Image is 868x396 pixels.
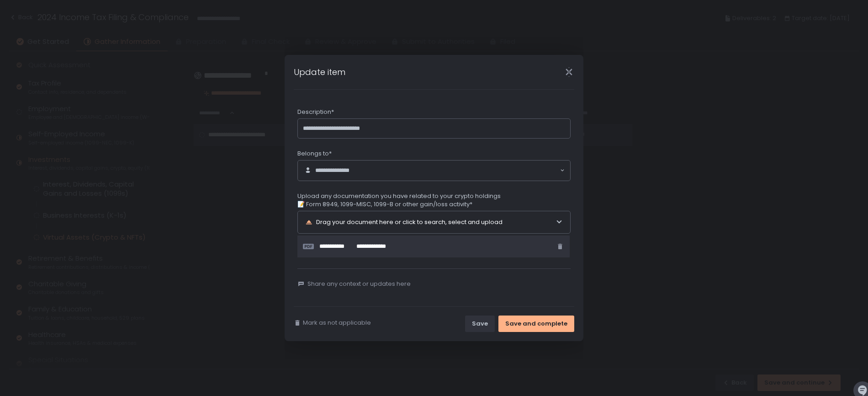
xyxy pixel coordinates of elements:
[472,320,488,328] div: Save
[297,192,501,200] span: Upload any documentation you have related to your crypto holdings
[294,66,345,78] h1: Update item
[465,316,495,332] button: Save
[358,166,559,175] input: Search for option
[505,320,567,328] div: Save and complete
[498,316,574,332] button: Save and complete
[297,150,332,158] span: Belongs to*
[554,67,583,77] div: Close
[307,280,411,288] span: Share any context or updates here
[303,319,371,327] span: Mark as not applicable
[294,319,371,327] button: Mark as not applicable
[298,161,570,181] div: Search for option
[297,108,334,116] span: Description*
[297,200,501,209] span: 📝 Form 8949, 1099-MISC, 1099-B or other gain/loss activity*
